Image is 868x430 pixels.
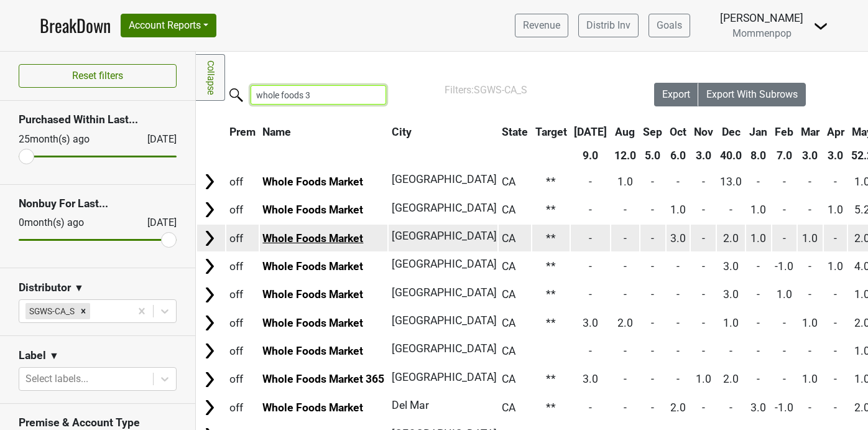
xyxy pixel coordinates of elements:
h3: Purchased Within Last... [19,113,177,126]
a: Whole Foods Market [262,401,363,414]
span: - [676,175,680,188]
button: Account Reports [121,14,216,37]
span: [GEOGRAPHIC_DATA] [392,286,497,299]
span: 1.0 [670,203,686,216]
a: Whole Foods Market 365 [262,373,384,385]
a: Whole Foods Market [262,232,363,245]
div: 0 month(s) ago [19,215,118,230]
a: Whole Foods Market [262,345,363,357]
span: CA [502,232,515,245]
span: CA [502,401,515,414]
span: Mommenpop [732,27,792,39]
span: - [589,401,592,414]
span: - [783,203,786,216]
span: - [834,175,837,188]
span: [GEOGRAPHIC_DATA] [392,342,497,355]
span: CA [502,317,515,329]
span: 13.0 [720,175,742,188]
button: Reset filters [19,64,177,88]
span: 2.0 [617,317,633,329]
span: CA [502,345,515,357]
span: - [757,175,760,188]
span: [GEOGRAPHIC_DATA] [392,371,497,383]
th: Feb: activate to sort column ascending [772,121,797,143]
td: off [226,338,259,365]
span: [GEOGRAPHIC_DATA] [392,230,497,242]
span: 2.0 [670,401,686,414]
span: - [808,401,811,414]
div: [DATE] [136,215,177,230]
td: off [226,225,259,251]
span: Export With Subrows [706,88,798,100]
div: 25 month(s) ago [19,132,118,147]
td: off [226,366,259,393]
span: - [834,401,837,414]
td: off [226,197,259,223]
span: - [651,401,654,414]
span: - [624,373,627,385]
button: Export [654,83,699,106]
span: - [676,317,680,329]
img: Arrow right [200,229,219,248]
th: 9.0 [571,144,610,167]
span: -1.0 [775,260,793,273]
span: - [702,232,705,245]
td: off [226,309,259,336]
div: Filters: [445,83,619,98]
span: 1.0 [750,203,766,216]
span: [GEOGRAPHIC_DATA] [392,202,497,214]
span: 3.0 [670,232,686,245]
img: Arrow right [200,172,219,191]
a: Whole Foods Market [262,203,363,216]
span: CA [502,373,515,385]
span: -1.0 [775,401,793,414]
th: Aug: activate to sort column ascending [611,121,639,143]
span: Name [262,126,291,138]
a: Collapse [196,54,225,101]
span: - [651,260,654,273]
span: - [624,288,627,301]
th: 3.0 [798,144,823,167]
span: 3.0 [583,373,598,385]
span: - [729,203,732,216]
span: - [589,288,592,301]
th: 12.0 [611,144,639,167]
span: - [589,345,592,357]
h3: Nonbuy For Last... [19,197,177,210]
span: 1.0 [750,232,766,245]
th: Sep: activate to sort column ascending [640,121,666,143]
span: - [651,232,654,245]
span: - [702,401,705,414]
span: 1.0 [828,260,843,273]
span: - [702,345,705,357]
span: 1.0 [696,373,711,385]
td: off [226,394,259,421]
div: [PERSON_NAME] [720,10,803,26]
div: [DATE] [136,132,177,147]
span: CA [502,260,515,273]
td: off [226,281,259,308]
span: - [624,345,627,357]
span: - [651,345,654,357]
span: CA [502,175,515,188]
span: - [757,317,760,329]
span: - [757,345,760,357]
span: - [702,317,705,329]
th: Jan: activate to sort column ascending [746,121,771,143]
span: 2.0 [723,373,739,385]
h3: Premise & Account Type [19,416,177,429]
span: - [676,288,680,301]
span: 1.0 [617,175,633,188]
img: Arrow right [200,398,219,417]
a: Goals [649,14,690,37]
span: 3.0 [723,288,739,301]
span: - [783,345,786,357]
th: 3.0 [691,144,716,167]
th: State: activate to sort column ascending [499,121,531,143]
span: 1.0 [777,288,792,301]
td: off [226,168,259,195]
span: 2.0 [723,232,739,245]
span: - [783,317,786,329]
a: Revenue [515,14,568,37]
img: Arrow right [200,370,219,389]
